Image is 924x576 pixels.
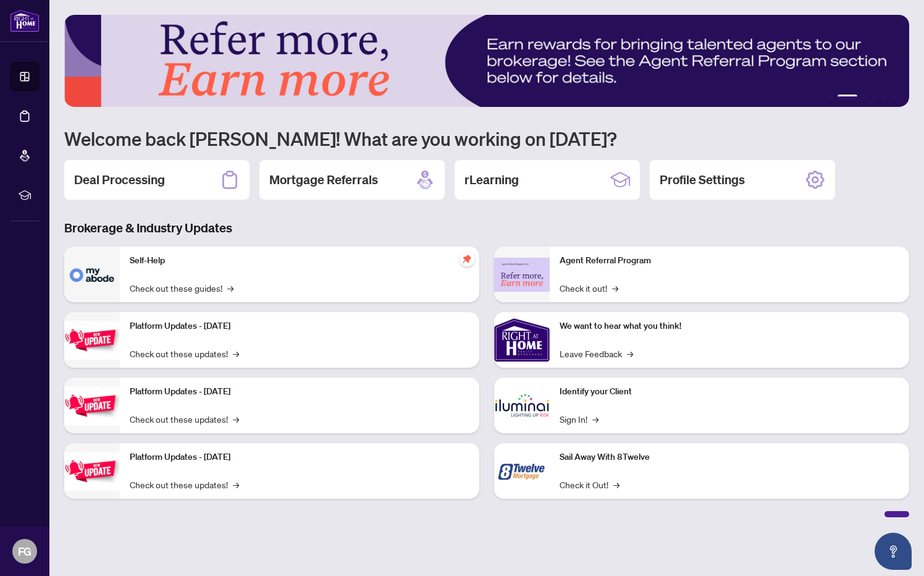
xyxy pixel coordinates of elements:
p: Platform Updates - [DATE] [130,451,469,464]
span: FG [18,543,31,560]
h2: Deal Processing [74,171,165,188]
a: Check out these updates!→ [130,478,239,491]
img: Slide 1 [64,15,909,107]
span: pushpin [460,252,474,266]
a: Leave Feedback→ [560,347,633,360]
button: 4 [872,95,877,100]
h3: Brokerage & Industry Updates [64,219,909,237]
span: → [592,412,598,426]
a: Check out these updates!→ [130,412,239,426]
h2: rLearning [464,171,519,188]
img: Sail Away With 8Twelve [494,443,550,499]
a: Sign In!→ [560,412,598,426]
img: Platform Updates - July 21, 2025 [64,321,120,360]
span: → [233,347,239,360]
h1: Welcome back [PERSON_NAME]! What are you working on [DATE]? [64,127,909,150]
button: 1 [828,95,833,100]
img: Platform Updates - July 8, 2025 [64,386,120,425]
p: Identify your Client [560,385,899,399]
img: We want to hear what you think! [494,312,550,368]
button: Open asap [875,533,912,570]
p: Self-Help [130,254,469,268]
button: 6 [892,95,897,100]
img: Self-Help [64,247,120,302]
button: 5 [882,95,887,100]
img: logo [10,9,40,32]
h2: Profile Settings [660,171,745,188]
a: Check it out!→ [560,281,618,295]
span: → [627,347,633,360]
button: 2 [838,95,857,100]
button: 3 [862,95,867,100]
p: Platform Updates - [DATE] [130,320,469,333]
span: → [227,281,233,295]
h2: Mortgage Referrals [269,171,378,188]
span: → [613,478,619,491]
p: Platform Updates - [DATE] [130,385,469,399]
a: Check out these guides!→ [130,281,233,295]
span: → [233,478,239,491]
a: Check it Out!→ [560,478,619,491]
span: → [233,412,239,426]
p: Agent Referral Program [560,254,899,268]
img: Identify your Client [494,378,550,433]
img: Platform Updates - June 23, 2025 [64,452,120,491]
img: Agent Referral Program [494,258,550,292]
p: Sail Away With 8Twelve [560,451,899,464]
p: We want to hear what you think! [560,320,899,333]
a: Check out these updates!→ [130,347,239,360]
span: → [612,281,618,295]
